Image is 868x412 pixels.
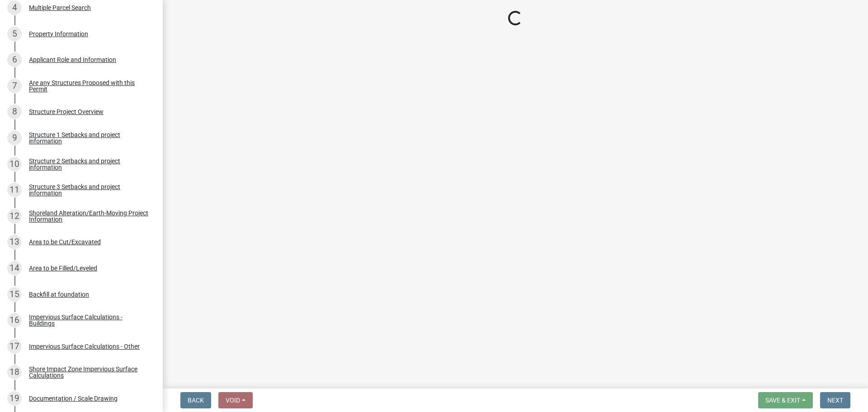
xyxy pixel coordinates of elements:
span: Back [188,397,204,404]
div: 9 [7,131,22,145]
div: 5 [7,27,22,41]
div: Structure 2 Setbacks and project information [29,158,148,170]
div: Property Information [29,31,88,37]
div: Shoreland Alteration/Earth-Moving Project Information [29,210,148,223]
div: 15 [7,287,22,302]
div: 18 [7,365,22,379]
button: Save & Exit [758,392,813,408]
div: 6 [7,52,22,67]
div: Applicant Role and Information [29,57,116,63]
div: 17 [7,339,22,354]
div: 8 [7,104,22,119]
div: Backfill at foundation [29,291,89,298]
div: Multiple Parcel Search [29,5,91,11]
div: 12 [7,209,22,223]
div: Impervious Surface Calculations - Buildings [29,314,148,327]
div: 13 [7,235,22,249]
div: 16 [7,313,22,327]
span: Save & Exit [765,397,800,404]
span: Next [827,397,843,404]
div: Are any Structures Proposed with this Permit [29,80,148,92]
span: Void [226,397,240,404]
div: Documentation / Scale Drawing [29,395,118,402]
div: 10 [7,157,22,171]
div: Structure 1 Setbacks and project information [29,132,148,144]
div: 19 [7,391,22,406]
div: Structure Project Overview [29,109,104,115]
div: 14 [7,261,22,275]
div: Shore Impact Zone Impervious Surface Calculations [29,366,148,379]
div: 11 [7,183,22,197]
div: Impervious Surface Calculations - Other [29,343,140,350]
div: Structure 3 Setbacks and project information [29,184,148,196]
button: Next [820,392,850,408]
div: 4 [7,0,22,15]
div: Area to be Filled/Leveled [29,265,97,271]
button: Back [180,392,211,408]
div: 7 [7,79,22,93]
div: Area to be Cut/Excavated [29,239,101,245]
button: Void [218,392,253,408]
